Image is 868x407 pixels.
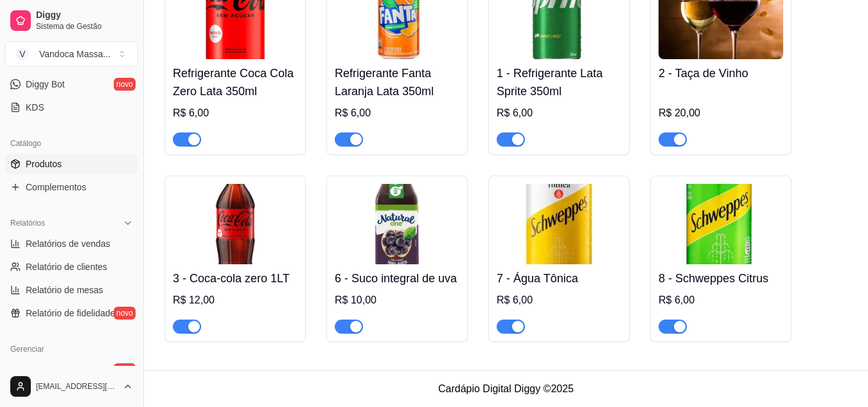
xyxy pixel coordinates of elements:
span: Complementos [26,181,86,194]
span: Entregadores [26,363,80,376]
div: Gerenciar [5,339,138,359]
h4: 6 - Suco integral de uva [335,269,459,287]
span: Relatórios de vendas [26,237,111,250]
h4: Refrigerante Coca Cola Zero Lata 350ml [173,64,297,100]
span: [EMAIL_ADDRESS][DOMAIN_NAME] [36,381,118,392]
span: Relatório de mesas [26,284,103,296]
h4: 3 - Coca-cola zero 1LT [173,269,297,287]
div: R$ 6,00 [659,293,783,308]
span: Sistema de Gestão [36,21,133,32]
span: Relatório de clientes [26,260,107,273]
img: product-image [173,184,297,264]
img: product-image [497,184,621,264]
span: Relatórios [10,218,45,228]
a: Relatório de clientes [5,257,138,277]
h4: 8 - Schweppes Citrus [659,269,783,287]
button: [EMAIL_ADDRESS][DOMAIN_NAME] [5,371,138,402]
img: product-image [335,184,459,264]
div: R$ 6,00 [335,105,459,121]
h4: 1 - Refrigerante Lata Sprite 350ml [497,64,621,100]
a: Relatórios de vendas [5,233,138,254]
a: Produtos [5,154,138,174]
a: Entregadoresnovo [5,359,138,380]
a: Diggy Botnovo [5,74,138,95]
h4: 7 - Água Tônica [497,269,621,287]
span: KDS [26,101,44,114]
div: R$ 20,00 [659,105,783,121]
div: R$ 12,00 [173,293,297,308]
a: Relatório de fidelidadenovo [5,303,138,323]
span: Diggy Bot [26,78,65,91]
span: V [16,48,29,60]
div: Catálogo [5,133,138,154]
h4: Refrigerante Fanta Laranja Lata 350ml [335,64,459,100]
img: product-image [659,184,783,264]
footer: Cardápio Digital Diggy © 2025 [144,370,868,407]
div: R$ 6,00 [497,105,621,121]
a: Relatório de mesas [5,280,138,300]
span: Relatório de fidelidade [26,307,115,320]
div: R$ 6,00 [173,105,297,121]
div: R$ 10,00 [335,293,459,308]
button: Select a team [5,41,138,67]
a: Complementos [5,177,138,197]
div: R$ 6,00 [497,293,621,308]
a: KDS [5,97,138,118]
span: Produtos [26,158,62,170]
a: DiggySistema de Gestão [5,5,138,36]
span: Diggy [36,10,133,21]
h4: 2 - Taça de Vinho [659,64,783,82]
div: Vandoca Massa ... [39,48,111,60]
